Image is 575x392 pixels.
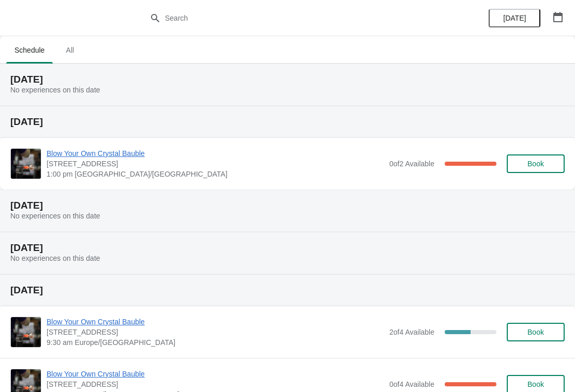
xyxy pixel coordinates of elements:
[47,148,384,159] span: Blow Your Own Crystal Bauble
[57,41,83,59] span: All
[527,328,544,336] span: Book
[507,323,565,341] button: Book
[47,169,384,179] span: 1:00 pm [GEOGRAPHIC_DATA]/[GEOGRAPHIC_DATA]
[389,328,434,336] span: 2 of 4 Available
[47,317,384,327] span: Blow Your Own Crystal Bauble
[47,379,384,389] span: [STREET_ADDRESS]
[10,254,100,262] span: No experiences on this date
[10,86,100,94] span: No experiences on this date
[503,14,526,22] span: [DATE]
[47,337,384,348] span: 9:30 am Europe/[GEOGRAPHIC_DATA]
[47,327,384,337] span: [STREET_ADDRESS]
[507,154,565,173] button: Book
[527,160,544,168] span: Book
[10,117,565,127] h2: [DATE]
[10,285,565,295] h2: [DATE]
[11,149,41,179] img: Blow Your Own Crystal Bauble | Cumbria Crystal, Canal Street, Ulverston LA12 7LB, UK | 1:00 pm Eu...
[389,380,434,388] span: 0 of 4 Available
[10,200,565,211] h2: [DATE]
[10,212,100,220] span: No experiences on this date
[47,369,384,379] span: Blow Your Own Crystal Bauble
[6,41,53,59] span: Schedule
[10,243,565,253] h2: [DATE]
[489,9,540,27] button: [DATE]
[527,380,544,388] span: Book
[164,9,431,27] input: Search
[11,317,41,347] img: Blow Your Own Crystal Bauble | Cumbria Crystal, Canal Street, Ulverston LA12 7LB, UK | 9:30 am Eu...
[389,160,434,168] span: 0 of 2 Available
[47,159,384,169] span: [STREET_ADDRESS]
[10,74,565,85] h2: [DATE]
